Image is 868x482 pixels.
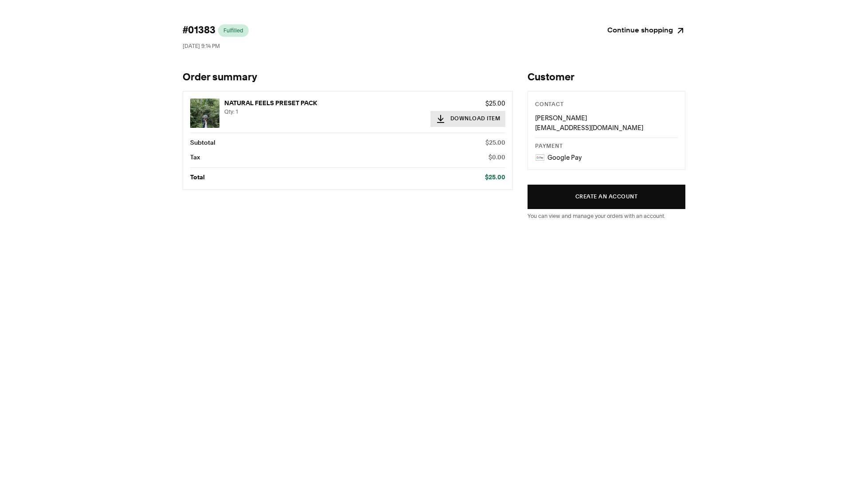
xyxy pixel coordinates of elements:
[528,213,665,219] span: You can view and manage your orders with an account.
[223,27,243,34] span: Fulfilled
[190,153,200,162] p: Tax
[535,114,587,122] span: [PERSON_NAME]
[547,153,582,162] p: Google Pay
[183,71,513,84] h1: Order summary
[485,173,505,182] p: $25.00
[190,138,215,148] p: Subtotal
[183,43,220,49] span: [DATE] 9:14 PM
[190,173,205,182] p: Total
[183,24,215,37] span: #01383
[607,24,685,37] a: Continue shopping
[485,138,505,148] p: $25.00
[190,99,219,128] img: NATURAL FEELS PRESET PACK
[224,108,238,115] span: Qty: 1
[489,153,505,162] p: $0.00
[430,99,506,108] p: $25.00
[535,102,563,107] span: Contact
[224,99,426,108] p: NATURAL FEELS PRESET PACK
[535,124,643,132] span: [EMAIL_ADDRESS][DOMAIN_NAME]
[528,185,685,209] button: Create an account
[535,144,563,149] span: Payment
[430,111,506,127] button: Download Item
[528,71,685,84] h2: Customer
